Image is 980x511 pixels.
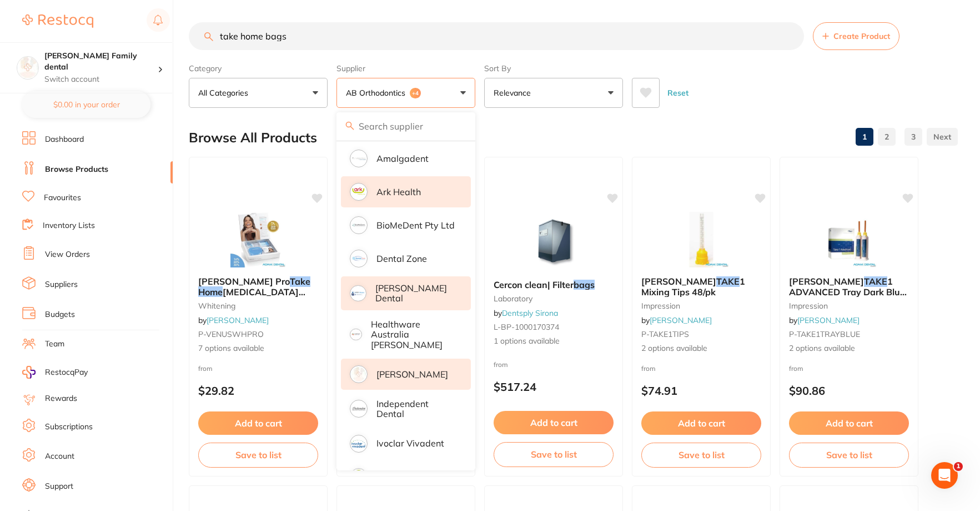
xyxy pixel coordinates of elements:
em: bags [574,279,595,290]
p: $90.86 [789,384,909,397]
a: Budgets [45,309,75,320]
p: Dental Zone [376,254,427,264]
a: Account [45,451,74,462]
img: Dental Zone [351,251,366,266]
span: 1 options available [494,336,614,347]
span: [PERSON_NAME] Pro [198,276,290,287]
button: Add to cart [198,411,318,435]
span: P-TAKE1TRAYBLUE [789,329,860,339]
button: Create Product [813,22,899,50]
small: impression [641,301,761,310]
em: Take [290,276,310,287]
a: 2 [878,126,896,148]
input: Search Products [189,22,804,50]
p: Ark Health [376,187,421,197]
a: Subscriptions [45,421,93,433]
button: Save to list [494,442,614,467]
span: from [494,360,508,369]
span: 1 ADVANCED Tray Dark Blue Sets [789,276,907,307]
img: Erskine Dental [351,287,365,300]
p: All Categories [198,87,253,98]
a: Favourites [44,192,81,204]
h2: Browse All Products [189,130,317,146]
span: P-TAKE1TIPS [641,329,689,339]
em: TAKE [716,276,740,287]
label: Supplier [336,63,475,73]
img: Amalgadent [351,151,366,166]
a: 1 [856,126,873,148]
p: Ivoclar Vivadent [376,438,444,448]
p: Relevance [494,87,535,98]
span: RestocqPay [45,367,88,378]
a: Support [45,481,73,492]
img: Independent Dental [351,401,366,416]
p: AB Orthodontics [346,87,410,98]
img: Westbrook Family dental [17,57,38,78]
span: [PERSON_NAME] [789,276,864,287]
b: Cercon clean| Filter bags [494,280,614,290]
h4: Westbrook Family dental [44,51,158,72]
small: impression [789,301,909,310]
span: Create Product [833,32,890,41]
img: Ark Health [351,185,366,199]
a: RestocqPay [22,366,88,379]
button: $0.00 in your order [22,91,150,118]
button: Save to list [641,443,761,467]
label: Category [189,63,328,73]
span: +4 [410,88,421,99]
span: from [198,364,213,373]
p: $517.24 [494,380,614,393]
span: by [789,315,860,325]
button: Reset [664,78,692,108]
b: Kerr TAKE 1 Mixing Tips 48/pk [641,276,761,297]
p: [PERSON_NAME] [376,369,448,379]
img: RestocqPay [22,366,36,379]
img: Kerr TAKE 1 Mixing Tips 48/pk [665,212,737,267]
em: TAKE [864,276,887,287]
img: Henry Schein Halas [351,367,366,381]
a: [PERSON_NAME] [797,315,860,325]
a: [PERSON_NAME] [207,315,269,325]
button: Add to cart [494,411,614,434]
small: whitening [198,301,318,310]
p: [PERSON_NAME] Dental [375,283,455,304]
span: from [641,364,656,373]
a: Browse Products [45,164,108,175]
img: Restocq Logo [22,14,93,28]
a: Inventory Lists [43,220,95,231]
img: Cercon clean| Filter bags [517,215,590,271]
img: Venus White Pro Take Home Whitening 16%, 22% and 35% [222,212,294,267]
img: Healthware Australia Ridley [351,330,360,339]
p: Independent Dental [376,399,455,419]
span: 7 options available [198,343,318,354]
a: 3 [904,126,922,148]
a: [PERSON_NAME] [650,315,712,325]
b: Venus White Pro Take Home Whitening 16%, 22% and 35% [198,276,318,297]
span: [MEDICAL_DATA] 16%, 22% and 35% [198,286,305,307]
p: Amalgadent [376,153,429,163]
img: Kulzer [351,470,366,484]
button: Relevance [484,78,623,108]
iframe: Intercom live chat [931,462,958,489]
label: Sort By [484,63,623,73]
a: Team [45,339,64,350]
a: Dentsply Sirona [502,308,558,318]
input: Search supplier [336,112,475,140]
button: AB Orthodontics+4 [336,78,475,108]
p: Healthware Australia [PERSON_NAME] [371,319,456,350]
a: Rewards [45,393,77,404]
span: by [641,315,712,325]
a: Suppliers [45,279,78,290]
span: Cercon clean| Filter [494,279,574,290]
button: All Categories [189,78,328,108]
span: L-BP-1000170374 [494,322,559,332]
span: from [789,364,803,373]
button: Add to cart [789,411,909,435]
img: BioMeDent Pty Ltd [351,218,366,232]
p: $74.91 [641,384,761,397]
span: 1 [954,462,963,471]
small: laboratory [494,294,614,303]
p: BioMeDent Pty Ltd [376,220,455,230]
button: Save to list [198,443,318,467]
a: Restocq Logo [22,8,93,34]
